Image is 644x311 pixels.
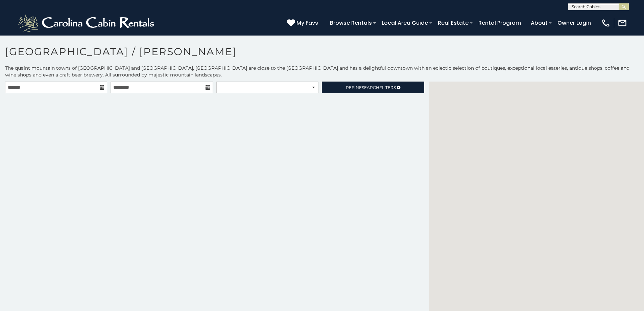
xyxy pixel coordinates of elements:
[322,82,424,93] a: RefineSearchFilters
[618,18,627,28] img: mail-regular-white.png
[296,19,318,27] span: My Favs
[362,85,379,90] span: Search
[378,17,431,29] a: Local Area Guide
[327,17,375,29] a: Browse Rentals
[475,17,524,29] a: Rental Program
[434,17,472,29] a: Real Estate
[17,13,157,33] img: White-1-2.png
[346,85,396,90] span: Refine Filters
[287,19,320,27] a: My Favs
[527,17,551,29] a: About
[601,18,611,28] img: phone-regular-white.png
[554,17,594,29] a: Owner Login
